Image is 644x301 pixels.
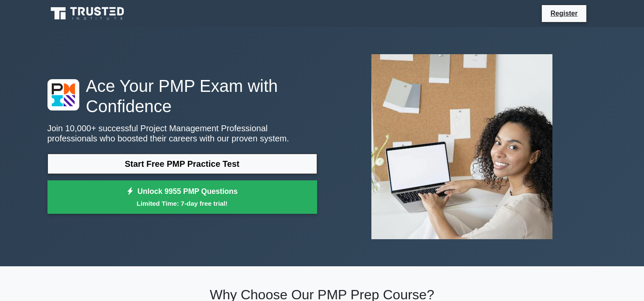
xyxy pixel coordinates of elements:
small: Limited Time: 7-day free trial! [58,199,307,208]
a: Start Free PMP Practice Test [47,154,317,174]
p: Join 10,000+ successful Project Management Professional professionals who boosted their careers w... [47,123,317,144]
a: Unlock 9955 PMP QuestionsLimited Time: 7-day free trial! [47,180,317,214]
a: Register [545,8,583,19]
h1: Ace Your PMP Exam with Confidence [47,76,317,116]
